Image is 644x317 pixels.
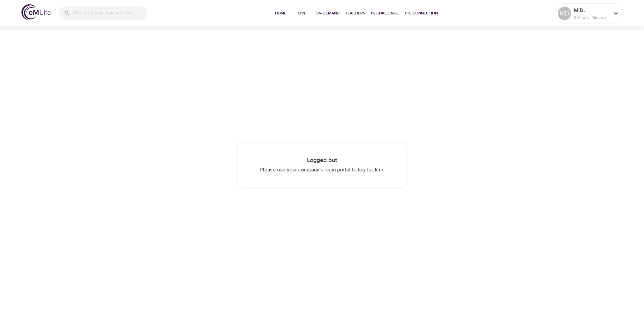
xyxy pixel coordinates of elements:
[294,10,310,17] span: Live
[371,10,399,17] span: 1% Challenge
[260,166,384,173] span: Please use your company's login portal to log back in.
[345,10,365,17] span: Teachers
[574,14,609,20] p: 3 Mindful Minutes
[558,7,571,20] div: MD
[316,10,340,17] span: On-Demand
[252,157,392,164] h4: Logged out
[73,6,148,20] input: Find programs, teachers, etc...
[21,4,51,20] img: logo
[574,6,609,14] p: MiD.
[404,10,438,17] span: The Connection
[273,10,289,17] span: Home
